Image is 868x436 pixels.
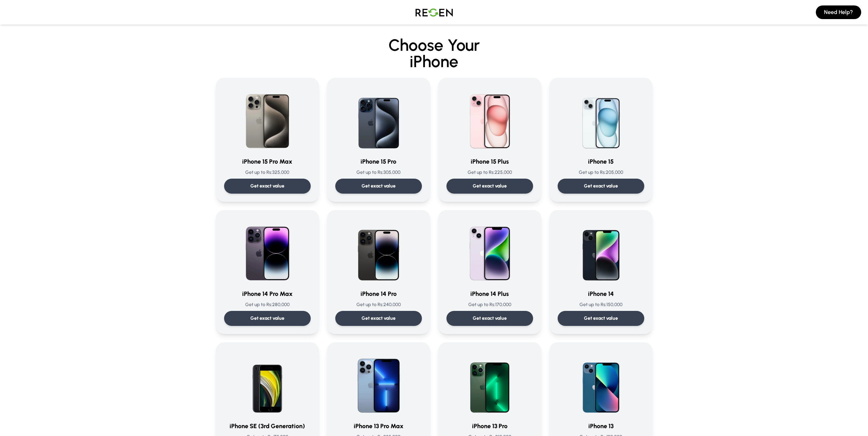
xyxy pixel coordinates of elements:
h3: iPhone 13 Pro Max [335,421,422,431]
span: Choose Your [388,35,480,55]
p: Get exact value [362,315,396,322]
p: Get up to Rs: 205,000 [558,169,644,176]
p: Get up to Rs: 280,000 [224,301,311,308]
p: Get exact value [362,183,396,190]
p: Get up to Rs: 305,000 [335,169,422,176]
p: Get exact value [473,183,507,190]
img: iPhone 13 [568,350,634,416]
img: iPhone 13 Pro Max [346,350,411,416]
p: Get exact value [473,315,507,322]
h3: iPhone SE (3rd Generation) [224,421,311,431]
img: iPhone 15 Pro Max [235,86,300,151]
img: iPhone 14 Pro [346,218,411,284]
p: Get up to Rs: 150,000 [558,301,644,308]
h3: iPhone 14 Plus [446,289,533,299]
p: Get exact value [584,315,618,322]
p: Get up to Rs: 240,000 [335,301,422,308]
h3: iPhone 15 [558,157,644,166]
h3: iPhone 13 Pro [446,421,533,431]
img: iPhone 15 Plus [457,86,523,151]
span: iPhone [179,53,689,70]
img: iPhone SE (3rd Generation) [235,350,300,416]
img: iPhone 15 Pro [346,86,411,151]
h3: iPhone 15 Plus [446,157,533,166]
img: Logo [410,3,458,22]
p: Get exact value [250,315,284,322]
img: iPhone 13 Pro [457,350,523,416]
img: iPhone 15 [568,86,634,151]
img: iPhone 14 Pro Max [235,218,300,284]
img: iPhone 14 [568,218,634,284]
p: Get up to Rs: 325,000 [224,169,311,176]
h3: iPhone 14 Pro Max [224,289,311,299]
h3: iPhone 14 Pro [335,289,422,299]
p: Get exact value [250,183,284,190]
h3: iPhone 14 [558,289,644,299]
h3: iPhone 15 Pro [335,157,422,166]
p: Get up to Rs: 225,000 [446,169,533,176]
button: Need Help? [816,5,861,19]
h3: iPhone 15 Pro Max [224,157,311,166]
p: Get up to Rs: 170,000 [446,301,533,308]
h3: iPhone 13 [558,421,644,431]
img: iPhone 14 Plus [457,218,523,284]
p: Get exact value [584,183,618,190]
